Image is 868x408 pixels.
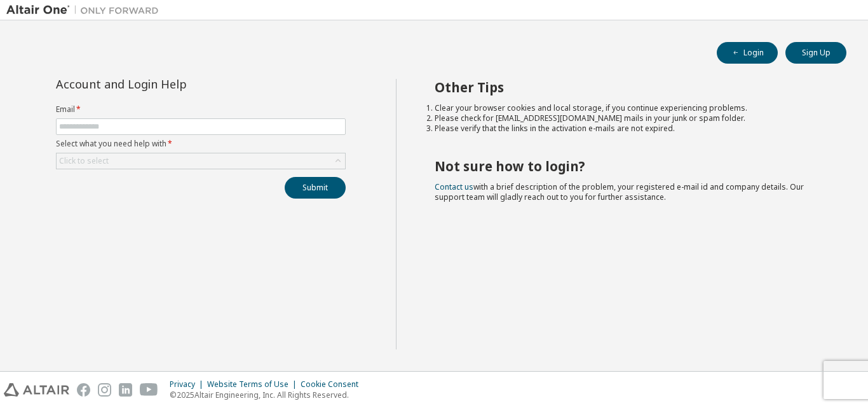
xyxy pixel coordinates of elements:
[285,177,346,199] button: Submit
[170,390,366,400] p: © 2025 Altair Engineering, Inc. All Rights Reserved.
[435,79,824,95] h2: Other Tips
[170,379,207,390] div: Privacy
[435,123,824,134] li: Please verify that the links in the activation e-mails are not expired.
[4,383,69,397] img: altair_logo.svg
[435,103,824,113] li: Clear your browser cookies and local storage, if you continue experiencing problems.
[717,42,778,64] button: Login
[56,104,346,115] label: Email
[301,379,366,390] div: Cookie Consent
[59,156,109,166] div: Click to select
[57,153,345,169] div: Click to select
[207,379,301,390] div: Website Terms of Use
[435,181,473,192] a: Contact us
[77,383,90,397] img: facebook.svg
[6,4,165,17] img: Altair One
[56,139,346,149] label: Select what you need help with
[56,79,288,89] div: Account and Login Help
[119,383,132,397] img: linkedin.svg
[435,181,804,202] span: with a brief description of the problem, your registered e-mail id and company details. Our suppo...
[98,383,111,397] img: instagram.svg
[140,383,158,397] img: youtube.svg
[785,42,846,64] button: Sign Up
[435,158,824,174] h2: Not sure how to login?
[435,113,824,123] li: Please check for [EMAIL_ADDRESS][DOMAIN_NAME] mails in your junk or spam folder.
